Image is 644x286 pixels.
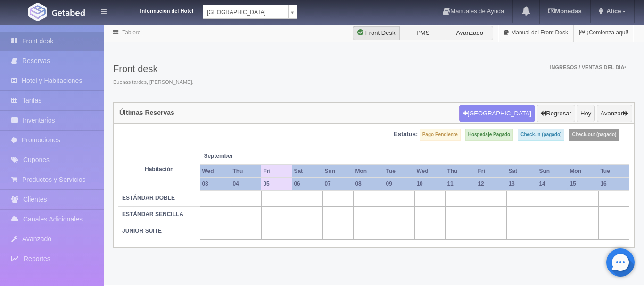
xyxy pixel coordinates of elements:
[261,178,292,190] th: 05
[577,105,595,123] button: Hoy
[548,8,581,15] b: Monedas
[569,129,619,141] label: Check-out (pagado)
[537,105,575,123] button: Regresar
[118,5,193,15] dt: Información del Hotel
[292,165,322,178] th: Sat
[476,165,506,178] th: Fri
[420,129,461,141] label: Pago Pendiente
[550,65,626,70] span: Ingresos / Ventas del día
[261,165,292,178] th: Fri
[145,166,173,172] strong: Habitación
[414,178,445,190] th: 10
[353,178,384,190] th: 08
[598,165,629,178] th: Tue
[122,228,162,234] b: JUNIOR SUITE
[113,64,194,74] h3: Front desk
[119,109,174,116] h4: Últimas Reservas
[353,26,400,40] label: Front Desk
[414,165,445,178] th: Wed
[322,178,353,190] th: 07
[122,211,183,218] b: ESTÁNDAR SENCILLA
[52,9,85,16] img: Getabed
[122,195,175,201] b: ESTÁNDAR DOBLE
[204,152,257,160] span: September
[446,26,493,40] label: Avanzado
[506,165,537,178] th: Sat
[597,105,632,123] button: Avanzar
[476,178,506,190] th: 12
[207,5,284,19] span: [GEOGRAPHIC_DATA]
[518,129,564,141] label: Check-in (pagado)
[537,178,568,190] th: 14
[537,165,568,178] th: Sun
[231,165,261,178] th: Thu
[598,178,629,190] th: 16
[292,178,322,190] th: 06
[353,165,384,178] th: Mon
[498,24,573,42] a: Manual del Front Desk
[203,5,297,19] a: [GEOGRAPHIC_DATA]
[568,178,598,190] th: 15
[113,79,194,86] span: Buenas tardes, [PERSON_NAME].
[384,165,414,178] th: Tue
[459,105,535,123] button: [GEOGRAPHIC_DATA]
[399,26,446,40] label: PMS
[28,3,47,21] img: Getabed
[445,178,476,190] th: 11
[506,178,537,190] th: 13
[574,24,634,42] a: ¡Comienza aquí!
[394,130,418,139] label: Estatus:
[200,165,231,178] th: Wed
[231,178,261,190] th: 04
[122,29,140,36] a: Tablero
[322,165,353,178] th: Sun
[568,165,598,178] th: Mon
[384,178,414,190] th: 09
[200,178,231,190] th: 03
[465,129,513,141] label: Hospedaje Pagado
[604,8,621,15] span: Alice
[445,165,476,178] th: Thu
